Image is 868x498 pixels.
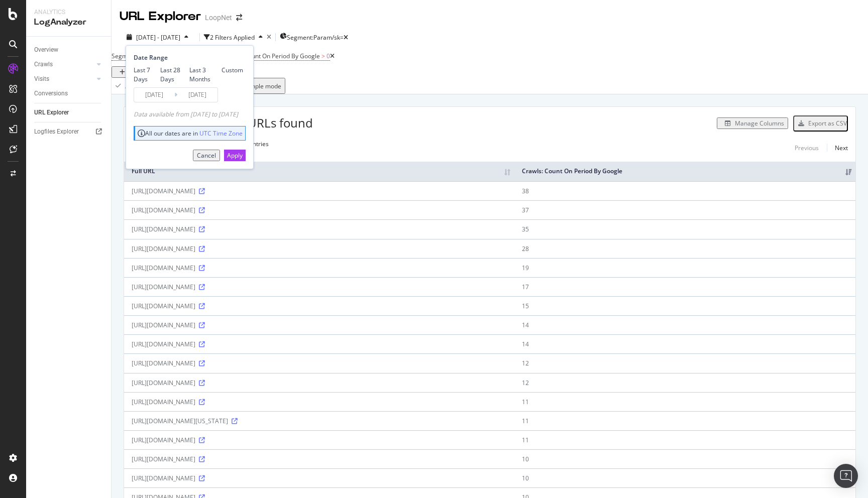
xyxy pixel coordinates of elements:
[134,53,243,62] div: Date Range
[189,66,222,83] div: Last 3 Months
[514,334,855,353] td: 14
[34,59,53,70] div: Crawls
[134,110,238,118] div: available from [DATE] to [DATE]
[132,302,507,310] div: [URL][DOMAIN_NAME]
[34,59,94,70] a: Crawls
[193,150,220,161] button: Cancel
[514,181,855,200] td: 38
[132,225,507,233] div: [URL][DOMAIN_NAME]
[197,151,216,160] div: Cancel
[34,107,69,118] div: URL Explorer
[514,296,855,315] td: 15
[132,244,507,253] div: [URL][DOMAIN_NAME]
[236,14,242,21] div: arrow-right-arrow-left
[222,52,320,60] span: Crawls: Count On Period By Google
[514,277,855,296] td: 17
[34,74,94,84] a: Visits
[321,52,325,60] span: >
[514,468,855,487] td: 10
[124,162,514,181] th: Full URL: activate to sort column ascending
[514,449,855,468] td: 10
[34,45,58,55] div: Overview
[120,33,195,42] button: [DATE] - [DATE]
[134,110,149,118] span: Data
[808,119,847,128] div: Export as CSV
[132,474,507,482] div: [URL][DOMAIN_NAME]
[222,66,243,74] div: Custom
[125,82,141,90] div: Apply
[34,45,104,55] a: Overview
[514,411,855,430] td: 11
[227,151,243,160] div: Apply
[514,162,855,181] th: Crawls: Count On Period By Google: activate to sort column ascending
[735,119,784,128] div: Manage Columns
[132,417,507,425] div: [URL][DOMAIN_NAME][US_STATE]
[717,117,788,129] button: Manage Columns
[120,8,201,25] div: URL Explorer
[827,141,848,155] a: Next
[160,66,189,83] div: Last 28 Days
[134,66,160,83] div: Last 7 Days
[280,29,348,45] button: Segment:Param/sk=
[34,127,79,137] div: Logfiles Explorer
[514,392,855,411] td: 11
[34,88,68,99] div: Conversions
[132,264,507,272] div: [URL][DOMAIN_NAME]
[112,52,184,60] span: Segments: Resource Page
[132,398,507,406] div: [URL][DOMAIN_NAME]
[793,115,848,132] button: Export as CSV
[112,78,141,94] button: Apply
[514,430,855,449] td: 11
[34,88,104,99] a: Conversions
[134,88,174,102] input: Start Date
[132,455,507,463] div: [URL][DOMAIN_NAME]
[514,373,855,392] td: 12
[112,66,160,78] button: Add Filter
[205,13,232,23] div: LoopNet
[514,200,855,219] td: 37
[132,187,507,195] div: [URL][DOMAIN_NAME]
[514,239,855,258] td: 28
[132,359,507,367] div: [URL][DOMAIN_NAME]
[136,33,180,42] span: [DATE] - [DATE]
[132,321,507,329] div: [URL][DOMAIN_NAME]
[327,52,330,60] span: 0
[132,340,507,348] div: [URL][DOMAIN_NAME]
[132,436,507,444] div: [URL][DOMAIN_NAME]
[199,129,243,138] a: UTC Time Zone
[138,129,243,138] div: All our dates are in
[34,17,103,28] div: LogAnalyzer
[34,74,49,84] div: Visits
[132,206,507,214] div: [URL][DOMAIN_NAME]
[204,29,267,45] button: 2 Filters Applied
[132,379,507,387] div: [URL][DOMAIN_NAME]
[514,353,855,372] td: 12
[177,88,218,102] input: End Date
[210,33,255,42] div: 2 Filters Applied
[514,315,855,334] td: 14
[34,127,104,137] a: Logfiles Explorer
[514,219,855,238] td: 35
[514,258,855,277] td: 19
[224,150,246,161] button: Apply
[34,107,104,118] a: URL Explorer
[834,464,858,488] div: Open Intercom Messenger
[34,8,103,17] div: Analytics
[132,283,507,291] div: [URL][DOMAIN_NAME]
[267,34,271,40] div: times
[287,33,344,42] span: Segment: Param/sk=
